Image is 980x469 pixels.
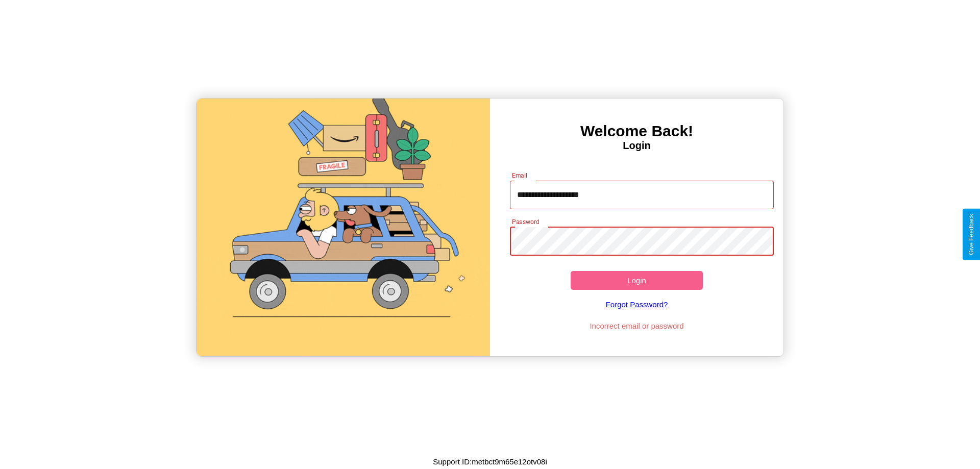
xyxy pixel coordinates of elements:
h3: Welcome Back! [490,122,783,140]
label: Password [512,217,539,226]
button: Login [571,271,703,290]
img: gif [197,98,490,356]
div: Give Feedback [968,214,975,255]
a: Forgot Password? [505,290,769,319]
p: Support ID: metbct9m65e12otv08i [433,455,547,468]
p: Incorrect email or password [505,319,769,333]
label: Email [512,171,528,180]
h4: Login [490,140,783,152]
